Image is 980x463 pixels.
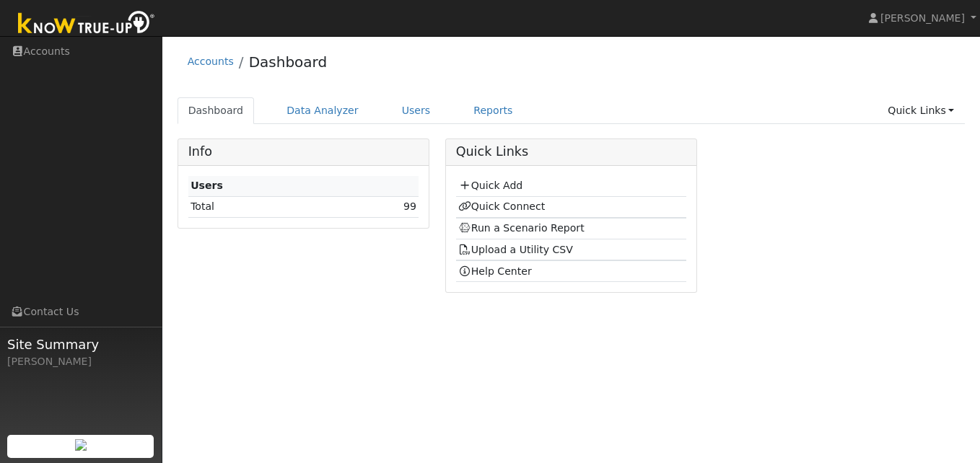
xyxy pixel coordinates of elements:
a: Users [391,97,442,124]
a: Quick Links [877,97,965,124]
a: Data Analyzer [276,97,369,124]
span: [PERSON_NAME] [880,12,965,24]
div: [PERSON_NAME] [7,354,154,369]
img: Know True-Up [11,8,162,40]
a: Dashboard [249,53,328,71]
img: retrieve [75,439,87,451]
a: Accounts [188,56,234,67]
a: Dashboard [178,97,255,124]
span: Site Summary [7,335,154,354]
a: Reports [463,97,523,124]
